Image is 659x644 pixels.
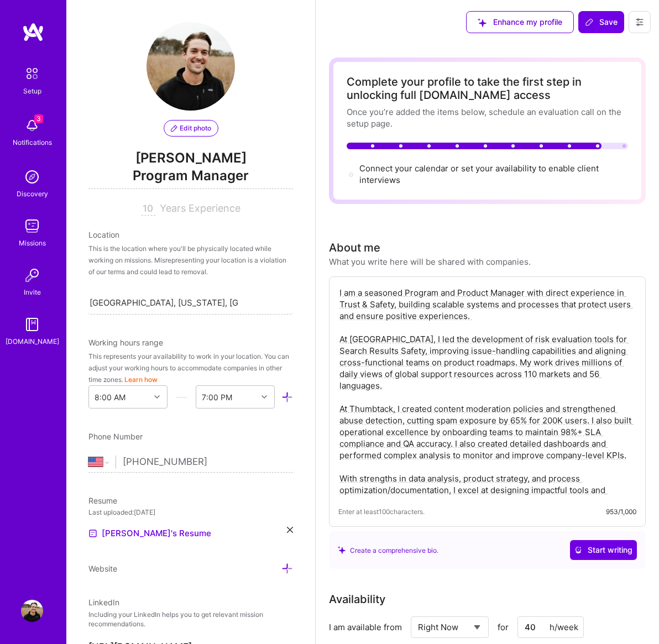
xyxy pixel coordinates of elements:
span: LinkedIn [88,598,119,607]
span: Edit photo [171,123,211,133]
span: Years Experience [160,202,240,214]
span: Enter at least 100 characters. [338,506,425,517]
span: Connect your calendar or set your availability to enable client interviews [359,163,599,185]
span: for [498,621,509,633]
div: What you write here will be shared with companies. [329,256,531,268]
img: User Avatar [21,600,43,622]
div: null [578,11,624,33]
div: [DOMAIN_NAME] [6,336,59,347]
div: 7:00 PM [202,391,232,403]
span: Start writing [574,544,632,556]
span: Program Manager [88,166,293,189]
img: User Avatar [147,22,235,111]
div: h/week [550,621,578,633]
div: 8:00 AM [95,391,125,403]
i: icon CrystalBallWhite [574,546,582,554]
button: Save [578,11,624,33]
div: Complete your profile to take the first step in unlocking full [DOMAIN_NAME] access [347,75,628,102]
input: XX [142,202,155,216]
span: Save [585,17,618,28]
img: teamwork [21,215,43,237]
span: Website [88,564,117,573]
div: Location [88,229,293,240]
div: This represents your availability to work in your location. You can adjust your working hours to ... [88,350,293,385]
img: Invite [21,264,43,286]
span: Working hours range [88,338,163,347]
i: icon HorizontalInLineDivider [176,391,187,403]
textarea: I am a seasoned Program and Product Manager with direct experience in Trust & Safety, building sc... [338,286,636,497]
span: Phone Number [88,432,143,441]
div: Once you’re added the items below, schedule an evaluation call on the setup page. [347,106,628,129]
i: icon Chevron [261,394,267,400]
div: Setup [23,85,41,97]
div: I am available from [329,621,402,633]
div: Last uploaded: [DATE] [88,506,293,518]
div: Missions [19,237,46,249]
img: bell [21,114,43,137]
img: logo [22,22,44,42]
div: 953/1,000 [606,506,636,517]
button: Edit photo [164,120,218,137]
input: +1 (000) 000-0000 [123,446,293,478]
a: [PERSON_NAME]'s Resume [88,527,211,540]
i: icon Close [287,527,293,533]
div: About me [329,239,380,256]
button: Start writing [570,540,637,560]
p: Including your LinkedIn helps you to get relevant mission recommendations. [88,610,293,629]
div: Invite [24,286,41,298]
div: Discovery [17,188,48,200]
div: This is the location where you'll be physically located while working on missions. Misrepresentin... [88,243,293,278]
a: User Avatar [18,600,46,622]
div: Notifications [13,137,52,148]
img: discovery [21,166,43,188]
i: icon Chevron [154,394,160,400]
i: icon SuggestedTeams [338,546,346,554]
button: Learn how [124,374,158,385]
span: 3 [34,114,43,123]
div: Availability [329,591,385,608]
div: Create a comprehensive bio. [338,544,438,556]
span: [PERSON_NAME] [88,150,293,166]
img: Resume [88,529,97,538]
i: icon PencilPurple [171,125,177,132]
img: guide book [21,313,43,336]
span: Resume [88,496,117,505]
img: setup [20,62,44,85]
input: XX [517,616,584,638]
